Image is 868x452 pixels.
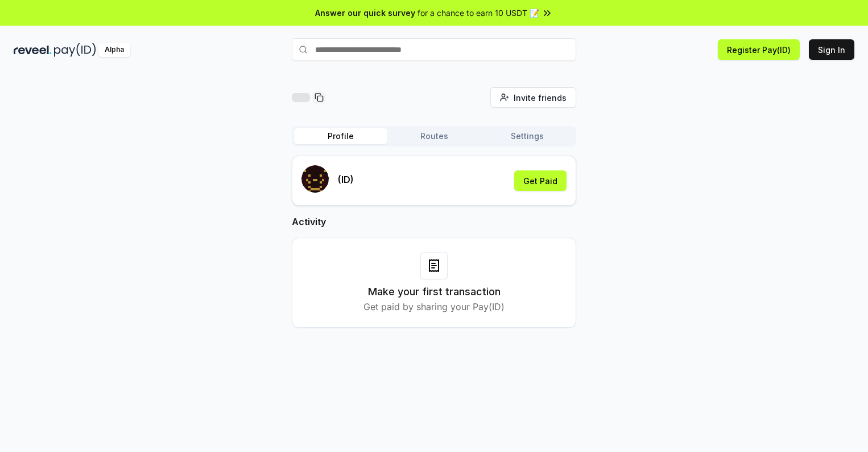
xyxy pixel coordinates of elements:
[292,215,576,229] h2: Activity
[418,7,539,19] span: for a chance to earn 10 USDT 📝
[490,87,576,108] button: Invite friends
[14,43,52,57] img: reveel_dark
[514,92,567,104] span: Invite friends
[363,300,505,313] p: Get paid by sharing your Pay(ID)
[98,43,130,57] div: Alpha
[294,128,387,144] button: Profile
[718,39,800,60] button: Register Pay(ID)
[54,43,96,57] img: pay_id
[338,173,354,186] p: (ID)
[315,7,415,19] span: Answer our quick survey
[809,39,854,60] button: Sign In
[514,170,567,191] button: Get Paid
[368,284,501,300] h3: Make your first transaction
[481,128,574,144] button: Settings
[387,128,481,144] button: Routes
